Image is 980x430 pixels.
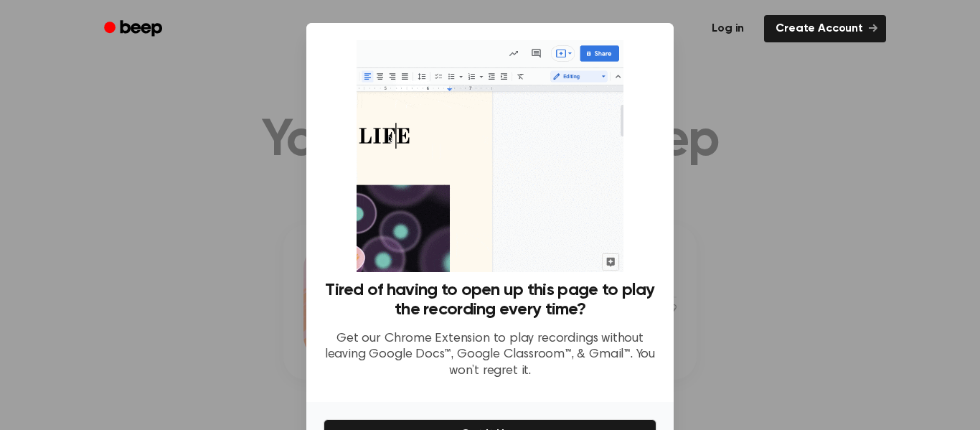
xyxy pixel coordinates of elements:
h3: Tired of having to open up this page to play the recording every time? [324,281,656,319]
a: Log in [700,15,755,42]
a: Create Account [764,15,886,42]
a: Beep [94,15,175,43]
p: Get our Chrome Extension to play recordings without leaving Google Docs™, Google Classroom™, & Gm... [324,331,656,380]
img: Beep extension in action [357,40,623,272]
